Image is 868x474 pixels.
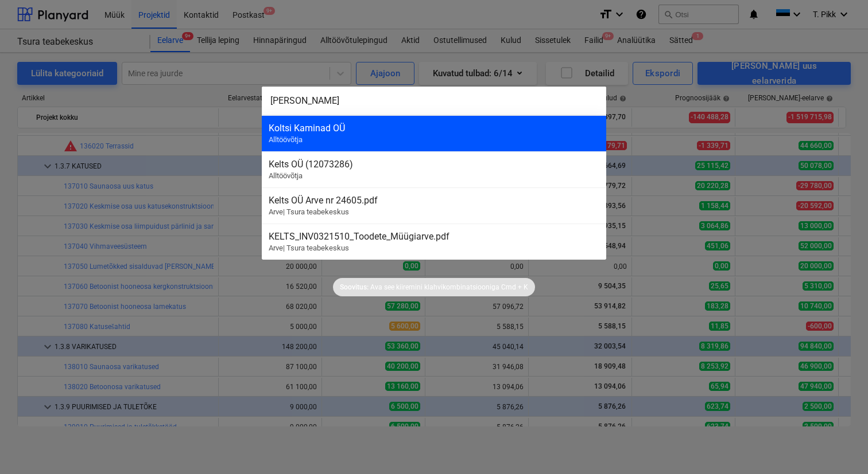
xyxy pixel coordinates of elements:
span: Alltöövõtja [269,171,303,180]
input: Otsi projekte, eelarveridu, lepinguid, akte, alltöövõtjaid... [262,87,606,115]
div: Vestlusvidin [811,419,868,474]
div: Soovitus:Ava see kiiremini klahvikombinatsioonigaCmd + K [333,278,535,296]
span: Arve | Tsura teabekeskus [269,244,349,252]
div: Kelts OÜ Arve nr 24605.pdf [269,195,599,206]
div: Kelts OÜ (12073286)Alltöövõtja [262,151,606,187]
div: Koltsi Kaminad OÜ [269,123,599,134]
div: Kelts OÜ Arve nr 24605.pdfArve| Tsura teabekeskus [262,187,606,224]
iframe: Chat Widget [811,419,868,474]
p: Cmd + K [501,283,528,292]
span: Arve | Tsura teabekeskus [269,207,349,216]
div: Koltsi Kaminad OÜAlltöövõtja [262,115,606,151]
div: Kelts OÜ (12073286) [269,159,599,170]
p: Soovitus: [340,283,369,292]
p: Ava see kiiremini klahvikombinatsiooniga [370,283,499,292]
span: Alltöövõtja [269,135,303,144]
div: KELTS_INV0321510_Toodete_Müügiarve.pdf [269,231,599,242]
div: KELTS_INV0321510_Toodete_Müügiarve.pdfArve| Tsura teabekeskus [262,224,606,260]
